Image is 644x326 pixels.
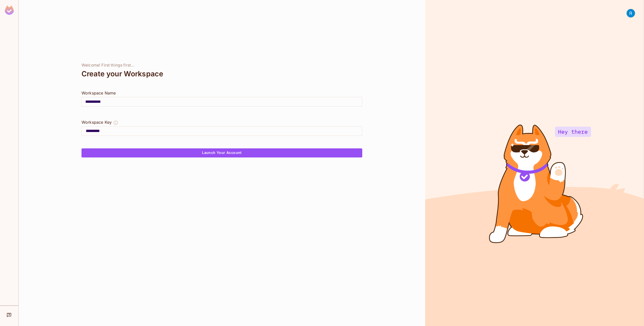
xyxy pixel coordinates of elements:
div: Workspace Name [82,90,362,96]
div: Help & Updates [4,310,15,320]
img: Ravisundar Kolli [627,9,635,17]
button: The Workspace Key is unique, and serves as the identifier of your workspace. [113,119,118,126]
button: Launch Your Account [82,148,362,157]
div: Welcome! First things first... [82,63,362,68]
div: Create your Workspace [82,68,362,80]
img: SReyMgAAAABJRU5ErkJggg== [5,6,14,15]
div: Workspace Key [82,119,112,125]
